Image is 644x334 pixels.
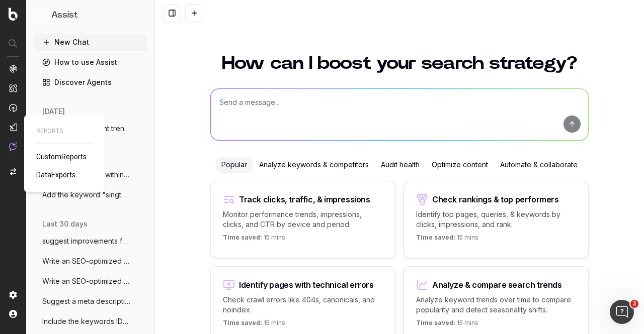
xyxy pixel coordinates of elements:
[610,300,634,324] iframe: Intercom live chat
[9,291,17,299] img: Setting
[42,106,65,117] span: [DATE]
[375,157,426,173] div: Audit health
[223,319,262,326] span: Time saved:
[416,234,478,246] p: 15 mins
[38,8,143,22] button: Assist
[223,209,383,230] p: Monitor performance trends, impressions, clicks, and CTR by device and period.
[36,152,91,162] a: CustomReports
[432,281,562,289] div: Analyze & compare search trends
[36,127,93,135] span: REPORTS
[34,253,147,269] button: Write an SEO-optimized content about the
[210,54,589,72] h1: How can I boost your search strategy?
[9,65,17,73] img: Analytics
[416,295,576,315] p: Analyze keyword trends over time to compare popularity and detect seasonality shifts.
[9,84,17,92] img: Intelligence
[223,234,262,241] span: Time saved:
[42,219,88,229] span: last 30 days
[9,142,17,151] img: Assist
[416,209,576,230] p: Identify top pages, queries, & keywords by clicks, impressions, and rank.
[9,103,17,112] img: Activation
[42,296,131,306] span: Suggest a meta description of less than
[10,168,16,175] img: Switch project
[42,316,131,326] span: Include the keywords IDD Calls & global
[36,170,79,180] a: DataExports
[51,8,77,22] h1: Assist
[416,319,478,331] p: 15 mins
[416,234,455,241] span: Time saved:
[42,276,131,286] span: Write an SEO-optimized content about the
[42,236,131,246] span: suggest improvements for the below meta
[34,54,147,70] a: How to use Assist
[416,319,455,326] span: Time saved:
[215,157,253,173] div: Popular
[9,123,17,131] img: Studio
[223,295,383,315] p: Check crawl errors like 404s, canonicals, and noindex.
[630,300,638,308] span: 2
[223,319,285,331] p: 15 mins
[34,34,147,50] button: New Chat
[36,171,75,179] span: DataExports
[426,157,494,173] div: Optimize content
[42,256,131,266] span: Write an SEO-optimized content about the
[223,234,285,246] p: 15 mins
[34,233,147,249] button: suggest improvements for the below meta
[239,281,374,289] div: Identify pages with technical errors
[36,153,87,161] span: CustomReports
[34,313,147,329] button: Include the keywords IDD Calls & global
[253,157,375,173] div: Analyze keywords & competitors
[494,157,584,173] div: Automate & collaborate
[9,310,17,318] img: My account
[239,195,370,203] div: Track clicks, traffic, & impressions
[34,273,147,289] button: Write an SEO-optimized content about the
[34,74,147,90] a: Discover Agents
[34,293,147,309] button: Suggest a meta description of less than
[9,8,18,21] img: Botify logo
[432,195,559,203] div: Check rankings & top performers
[38,10,47,20] img: Assist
